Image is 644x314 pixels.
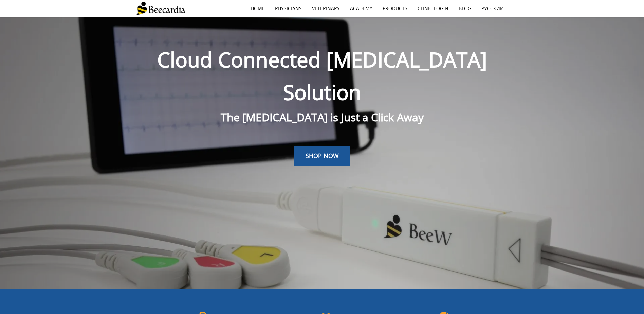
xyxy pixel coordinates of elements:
a: Blog [454,1,476,16]
a: Veterinary [307,1,345,16]
a: SHOP NOW [294,146,350,166]
a: Physicians [270,1,307,16]
a: Products [378,1,412,16]
span: Cloud Connected [MEDICAL_DATA] Solution [157,46,487,106]
a: Русский [476,1,509,16]
a: home [245,1,270,16]
a: Clinic Login [412,1,454,16]
a: Academy [345,1,378,16]
span: The [MEDICAL_DATA] is Just a Click Away [221,110,424,124]
img: Beecardia [135,2,185,15]
span: SHOP NOW [306,152,339,160]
